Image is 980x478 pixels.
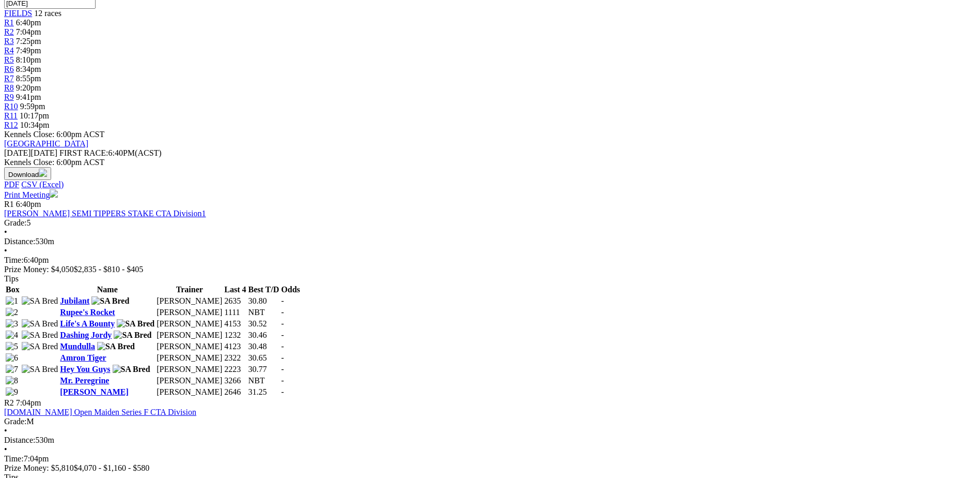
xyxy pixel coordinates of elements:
[156,387,223,397] td: [PERSON_NAME]
[4,74,14,83] span: R7
[4,121,18,129] span: R12
[22,365,58,374] img: SA Bred
[4,65,14,73] a: R6
[248,296,280,306] td: 30.80
[6,365,18,374] img: 7
[4,246,7,255] span: •
[60,308,115,317] a: Rupee's Rocket
[4,180,976,189] div: Download
[114,331,151,340] img: SA Bred
[156,364,223,375] td: [PERSON_NAME]
[4,46,14,55] a: R4
[4,130,104,139] span: Kennels Close: 6:00pm ACST
[4,209,206,218] a: [PERSON_NAME] SEMI TIPPERS STAKE CTA Division1
[224,285,246,295] th: Last 4
[224,341,246,352] td: 4123
[4,102,18,111] a: R10
[6,353,18,363] img: 6
[4,93,14,101] a: R9
[4,200,14,208] span: R1
[59,285,155,295] th: Name
[60,296,89,305] a: Jubilant
[224,307,246,318] td: 1111
[97,342,135,351] img: SA Bred
[4,111,18,120] a: R11
[34,9,61,18] span: 12 races
[281,387,284,396] span: -
[4,454,24,463] span: Time:
[156,341,223,352] td: [PERSON_NAME]
[281,296,284,305] span: -
[281,285,300,295] th: Odds
[248,364,280,375] td: 30.77
[224,387,246,397] td: 2646
[224,364,246,375] td: 2223
[248,341,280,352] td: 30.48
[248,387,280,397] td: 31.25
[248,330,280,340] td: 30.46
[4,417,27,426] span: Grade:
[117,319,154,328] img: SA Bred
[6,285,20,294] span: Box
[4,148,31,157] span: [DATE]
[4,436,35,444] span: Distance:
[281,331,284,339] span: -
[21,180,64,189] a: CSV (Excel)
[4,83,14,92] a: R8
[22,342,58,351] img: SA Bred
[113,365,150,374] img: SA Bred
[248,285,280,295] th: Best T/D
[60,376,109,385] a: Mr. Peregrine
[6,331,18,340] img: 4
[16,65,41,73] span: 8:34pm
[39,169,47,177] img: download.svg
[6,296,18,306] img: 1
[20,102,45,111] span: 9:59pm
[224,330,246,340] td: 1232
[60,331,112,339] a: Dashing Jordy
[4,167,51,180] button: Download
[4,37,14,46] span: R3
[74,464,150,472] span: $4,070 - $1,160 - $580
[156,353,223,363] td: [PERSON_NAME]
[4,464,976,473] div: Prize Money: $5,810
[60,342,95,351] a: Mundulla
[16,398,41,407] span: 7:04pm
[156,376,223,386] td: [PERSON_NAME]
[4,256,976,265] div: 6:40pm
[4,445,7,454] span: •
[74,265,144,274] span: $2,835 - $810 - $405
[59,148,108,157] span: FIRST RACE:
[16,18,41,27] span: 6:40pm
[4,27,14,36] span: R2
[156,319,223,329] td: [PERSON_NAME]
[4,237,35,246] span: Distance:
[22,331,58,340] img: SA Bred
[281,376,284,385] span: -
[4,55,14,64] span: R5
[6,376,18,385] img: 8
[4,228,7,236] span: •
[4,218,976,228] div: 5
[281,319,284,328] span: -
[16,200,41,208] span: 6:40pm
[6,387,18,397] img: 9
[156,307,223,318] td: [PERSON_NAME]
[4,398,14,407] span: R2
[4,139,88,148] a: [GEOGRAPHIC_DATA]
[4,18,14,27] a: R1
[4,256,24,264] span: Time:
[59,148,162,157] span: 6:40PM(ACST)
[156,285,223,295] th: Trainer
[4,158,976,167] div: Kennels Close: 6:00pm ACST
[4,190,58,199] a: Print Meeting
[4,218,27,227] span: Grade:
[4,9,32,18] span: FIELDS
[4,436,976,445] div: 530m
[16,83,41,92] span: 9:20pm
[4,274,19,283] span: Tips
[60,365,110,374] a: Hey You Guys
